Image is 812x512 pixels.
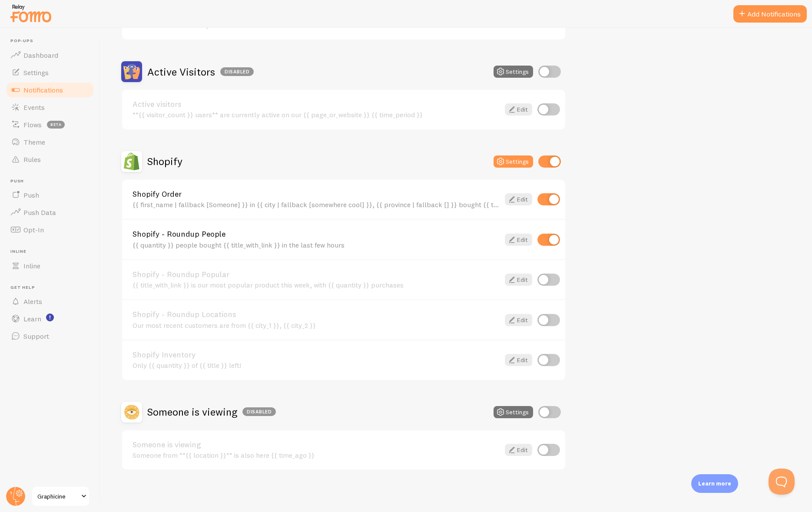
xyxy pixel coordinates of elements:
span: Dashboard [23,51,58,59]
span: Inline [10,249,95,254]
div: Learn more [691,474,738,493]
span: Pop-ups [10,38,95,44]
span: Learn [23,314,41,323]
a: Rules [5,151,95,168]
a: Edit [505,444,532,456]
button: Settings [494,155,533,168]
span: Push [10,178,95,184]
div: Disabled [242,407,276,416]
a: Active visitors [133,100,500,108]
iframe: Help Scout Beacon - Open [769,469,795,495]
a: Edit [505,354,532,366]
span: Flows [23,120,42,129]
div: Someone from **{{ location }}** is also here {{ time_ago }} [133,451,500,459]
a: Settings [5,64,95,81]
span: Inline [23,261,40,270]
a: Shopify Order [133,190,500,198]
div: Our most recent customers are from {{ city_1 }}, {{ city_2 }} [133,321,500,329]
button: Settings [494,406,533,418]
span: Graphicine [37,491,79,502]
a: Inline [5,257,95,274]
a: Someone is viewing [133,441,500,449]
a: Opt-In [5,221,95,238]
a: Shopify Inventory [133,351,500,359]
a: Alerts [5,293,95,310]
a: Support [5,327,95,345]
a: Theme [5,133,95,151]
span: Push Data [23,208,56,217]
a: Edit [505,193,532,205]
div: Only {{ quantity }} of {{ title }} left! [133,361,500,369]
span: Theme [23,138,45,146]
a: Learn [5,310,95,327]
img: fomo-relay-logo-orange.svg [9,2,53,24]
img: Shopify [121,151,142,172]
a: Edit [505,234,532,246]
a: Graphicine [31,486,90,507]
div: {{ title_with_link }} is our most popular product this week, with {{ quantity }} purchases [133,281,500,289]
h2: Active Visitors [147,65,254,79]
a: Push Data [5,204,95,221]
a: Shopify - Roundup People [133,230,500,238]
img: Someone is viewing [121,402,142,423]
span: Notifications [23,86,63,94]
span: beta [47,121,65,129]
div: Disabled [220,67,254,76]
a: Edit [505,274,532,286]
span: Support [23,332,49,340]
h2: Shopify [147,155,182,168]
div: {{ first_name | fallback [Someone] }} in {{ city | fallback [somewhere cool] }}, {{ province | fa... [133,201,500,208]
span: Events [23,103,45,112]
span: Rules [23,155,41,164]
a: Dashboard [5,46,95,64]
p: Learn more [698,479,731,488]
img: Active Visitors [121,61,142,82]
button: Settings [494,66,533,78]
a: Push [5,186,95,204]
a: Shopify - Roundup Popular [133,271,500,278]
a: Shopify - Roundup Locations [133,311,500,318]
a: Events [5,99,95,116]
h2: Someone is viewing [147,405,276,419]
span: Push [23,191,39,199]
a: Notifications [5,81,95,99]
a: Edit [505,314,532,326]
span: Alerts [23,297,42,306]
div: **{{ visitor_count }} users** are currently active on our {{ page_or_website }} {{ time_period }} [133,111,500,119]
a: Edit [505,103,532,116]
svg: <p>Watch New Feature Tutorials!</p> [46,314,54,321]
a: Flows beta [5,116,95,133]
span: Get Help [10,285,95,291]
span: Opt-In [23,225,44,234]
div: {{ quantity }} people bought {{ title_with_link }} in the last few hours [133,241,500,249]
span: Settings [23,68,49,77]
